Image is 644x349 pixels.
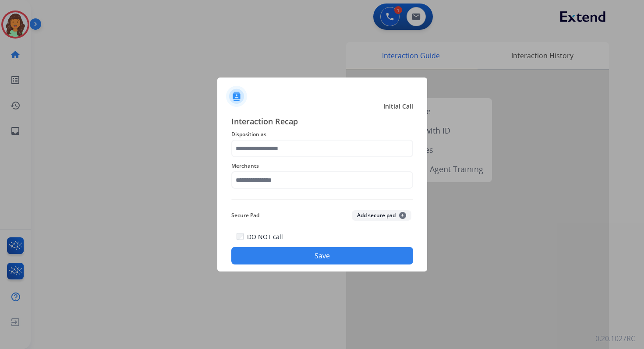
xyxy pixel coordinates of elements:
span: Merchants [231,161,413,171]
img: contactIcon [226,86,247,107]
p: 0.20.1027RC [595,333,635,344]
button: Add secure pad+ [352,210,411,221]
label: DO NOT call [247,233,283,241]
span: Interaction Recap [231,115,413,129]
span: Secure Pad [231,210,259,221]
span: Disposition as [231,129,413,140]
span: Initial Call [383,102,413,111]
span: + [399,212,406,219]
button: Save [231,247,413,264]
